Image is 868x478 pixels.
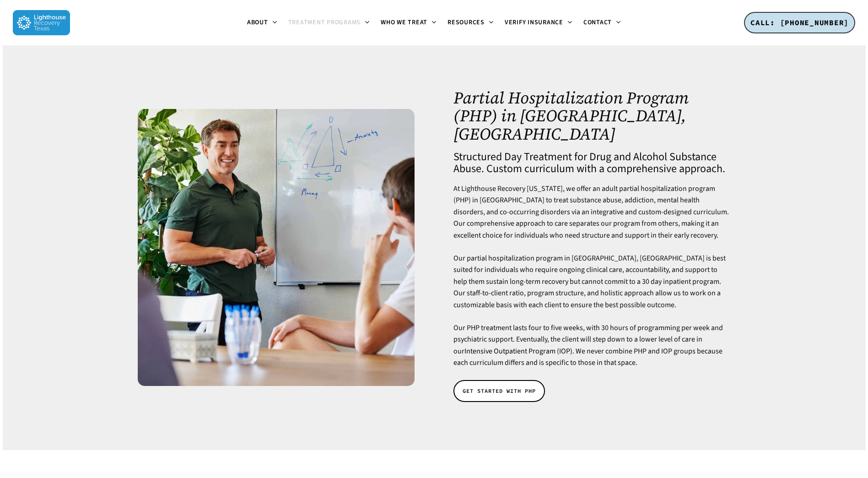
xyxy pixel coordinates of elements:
p: Our PHP treatment lasts four to five weeks, with 30 hours of programming per week and psychiatric... [453,322,730,369]
a: Treatment Programs [283,19,376,27]
span: CALL: [PHONE_NUMBER] [750,18,849,27]
span: Contact [583,18,612,27]
span: Who We Treat [381,18,427,27]
h4: Structured Day Treatment for Drug and Alcohol Substance Abuse. Custom curriculum with a comprehen... [453,151,730,175]
span: Resources [447,18,485,27]
a: Verify Insurance [499,19,578,27]
a: Intensive Outpatient Program (IOP) [464,346,572,356]
h1: Partial Hospitalization Program (PHP) in [GEOGRAPHIC_DATA], [GEOGRAPHIC_DATA] [453,89,730,143]
a: About [242,19,283,27]
span: Treatment Programs [288,18,361,27]
a: Resources [442,19,499,27]
a: Who We Treat [375,19,442,27]
a: Contact [578,19,626,27]
p: At Lighthouse Recovery [US_STATE], we offer an adult partial hospitalization program (PHP) in [GE... [453,183,730,253]
a: GET STARTED WITH PHP [453,380,545,402]
span: GET STARTED WITH PHP [463,386,536,396]
p: Our partial hospitalization program in [GEOGRAPHIC_DATA], [GEOGRAPHIC_DATA] is best suited for in... [453,253,730,322]
a: CALL: [PHONE_NUMBER] [744,12,855,34]
span: About [247,18,268,27]
span: Verify Insurance [505,18,563,27]
img: Lighthouse Recovery Texas [13,10,70,35]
